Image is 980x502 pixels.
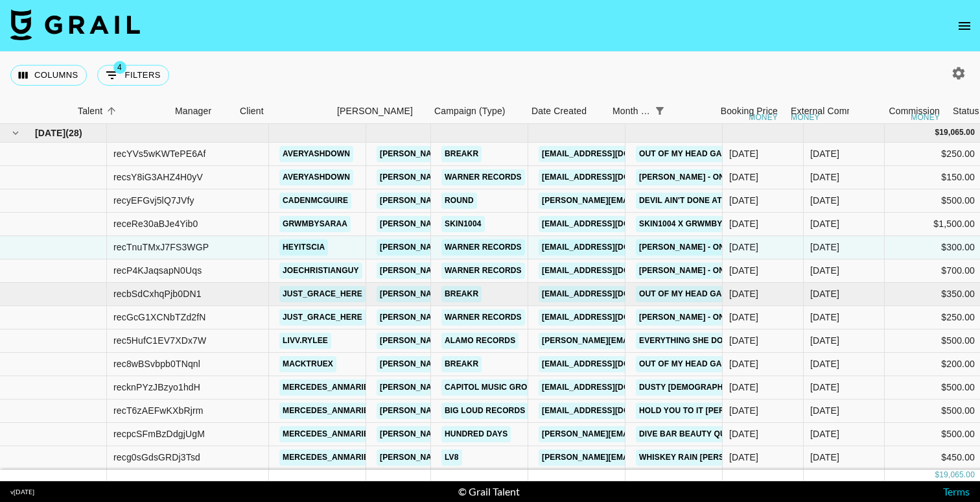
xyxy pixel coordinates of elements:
a: Warner Records [441,263,525,279]
a: [PERSON_NAME][EMAIL_ADDRESS][DOMAIN_NAME] [377,449,588,466]
div: Aug '25 [810,171,839,184]
a: [PERSON_NAME] - Only [DEMOGRAPHIC_DATA] [636,239,830,256]
div: 8/19/2025 [729,287,758,300]
a: Warner Records [441,309,525,326]
a: Out Of My Head GarrettHornbuckleMusic [636,356,834,372]
div: $ [935,470,939,481]
div: recg0sGdsGRDj3Tsd [113,451,200,464]
a: Everything She Does Bayker [PERSON_NAME] [636,333,841,349]
div: 8/21/2025 [729,194,758,207]
a: [PERSON_NAME][EMAIL_ADDRESS][DOMAIN_NAME] [377,193,588,209]
div: Aug '25 [810,334,839,347]
a: Warner Records [441,169,525,185]
div: Talent [78,99,102,124]
a: joechristianguy [279,263,362,279]
div: Aug '25 [810,287,839,300]
div: External Commission [791,99,878,124]
div: Aug '25 [810,147,839,160]
a: [PERSON_NAME][EMAIL_ADDRESS][DOMAIN_NAME] [539,449,750,466]
div: recyEFGvj5lQ7JVfy [113,194,194,207]
div: Month Due [612,99,651,124]
a: Breakr [441,356,482,372]
a: heyitscia [279,239,328,256]
div: 8/19/2025 [729,147,758,160]
div: $ [935,127,939,138]
div: 1 active filter [651,102,669,120]
a: [EMAIL_ADDRESS][DOMAIN_NAME] [539,286,684,302]
button: Show filters [651,102,669,120]
a: [PERSON_NAME][EMAIL_ADDRESS][DOMAIN_NAME] [377,239,588,256]
a: Breakr [441,146,482,162]
a: [PERSON_NAME][EMAIL_ADDRESS][DOMAIN_NAME] [539,426,750,442]
a: [EMAIL_ADDRESS][DOMAIN_NAME] [539,263,684,279]
div: recpcSFmBzDdgjUgM [113,427,205,440]
a: just_grace_here [279,286,366,302]
a: [PERSON_NAME][EMAIL_ADDRESS][DOMAIN_NAME] [377,403,588,419]
span: 4 [113,61,126,74]
a: SKIN1004 [441,216,485,232]
a: just_grace_here [279,309,366,326]
div: 7/10/2025 [729,217,758,230]
div: Aug '25 [810,194,839,207]
div: 8/22/2025 [729,451,758,464]
a: [PERSON_NAME] - Only [DEMOGRAPHIC_DATA] [636,309,830,326]
a: Round [441,193,477,209]
a: [PERSON_NAME][EMAIL_ADDRESS][DOMAIN_NAME] [377,169,588,185]
a: LV8 [441,449,462,466]
div: 8/22/2025 [729,264,758,277]
div: Commission [889,99,940,124]
div: Booking Price [721,99,778,124]
img: Grail Talent [10,9,140,40]
div: Client [240,99,264,124]
div: money [911,114,940,121]
div: Aug '25 [810,404,839,417]
span: [DATE] [35,126,65,139]
div: 8/22/2025 [729,404,758,417]
a: [PERSON_NAME][EMAIL_ADDRESS][DOMAIN_NAME] [539,193,750,209]
a: averyashdown [279,146,353,162]
a: Capitol Music Group [441,379,541,396]
span: ( 28 ) [65,126,82,139]
div: recTnuTMxJ7FS3WGP [113,241,209,254]
a: Devil Ain't Done Atlus [636,193,741,209]
button: Sort [102,102,121,120]
div: Campaign (Type) [434,99,506,124]
div: Status [953,99,979,124]
div: recYVs5wKWTePE6Af [113,147,206,160]
div: receRe30aBJe4Yib0 [113,217,198,230]
a: Dusty [DEMOGRAPHIC_DATA] [636,379,762,396]
div: 8/22/2025 [729,311,758,324]
div: 8/22/2025 [729,241,758,254]
a: mercedes_anmarie_ [279,426,377,442]
a: [PERSON_NAME][EMAIL_ADDRESS][DOMAIN_NAME] [377,333,588,349]
div: Date Created [531,99,587,124]
a: [PERSON_NAME][EMAIL_ADDRESS][DOMAIN_NAME] [377,309,588,326]
div: Manager [175,99,211,124]
div: Client [233,99,331,124]
a: [PERSON_NAME][EMAIL_ADDRESS][DOMAIN_NAME] [377,356,588,372]
div: Aug '25 [810,217,839,230]
a: Whiskey Rain [PERSON_NAME] countryrebel [636,449,837,466]
a: [EMAIL_ADDRESS][DOMAIN_NAME] [539,403,684,419]
a: mercedes_anmarie_ [279,403,377,419]
a: Dive Bar Beauty Queen Ashland Craft [636,426,815,442]
a: [EMAIL_ADDRESS][DOMAIN_NAME] [539,239,684,256]
div: [PERSON_NAME] [337,99,413,124]
div: recknPYzJBzyo1hdH [113,381,200,394]
a: [EMAIL_ADDRESS][DOMAIN_NAME] [539,146,684,162]
button: Select columns [10,65,87,86]
a: Hold You To It [PERSON_NAME]™️ [636,403,785,419]
a: [EMAIL_ADDRESS][DOMAIN_NAME] [539,216,684,232]
div: 19,065.00 [939,470,975,481]
button: Show filters [97,65,169,86]
div: Date Created [525,99,606,124]
div: recGcG1XCNbTZd2fN [113,311,206,324]
div: recT6zAEFwKXbRjrm [113,404,204,417]
a: [PERSON_NAME][EMAIL_ADDRESS][DOMAIN_NAME] [377,379,588,396]
div: rec5HufC1EV7XDx7W [113,334,206,347]
div: Talent [71,99,169,124]
a: [PERSON_NAME] - Only [DEMOGRAPHIC_DATA] [636,169,830,185]
div: Aug '25 [810,381,839,394]
div: recsY8iG3AHZ4H0yV [113,171,203,184]
a: grwmbysaraa [279,216,351,232]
